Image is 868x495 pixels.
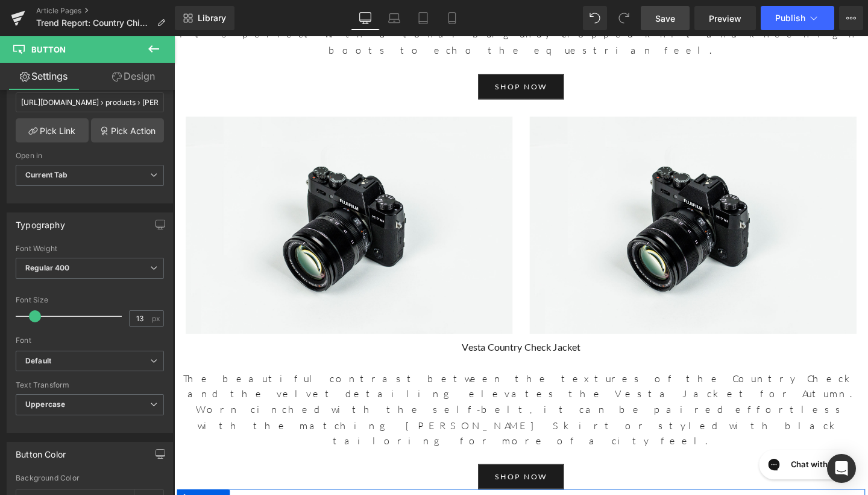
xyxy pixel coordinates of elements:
[198,13,226,24] span: Library
[36,18,152,28] span: Trend Report: Country Chic for AW25
[16,213,65,230] div: Typography
[694,6,756,30] a: Preview
[16,152,164,160] div: Open in
[303,321,427,333] strong: Vesta Country Check Jacket
[25,263,70,272] b: Regular 400
[775,13,805,23] span: Publish
[91,118,164,142] a: Pick Action
[36,6,175,16] a: Article Pages
[16,474,164,482] div: Background Color
[380,6,409,30] a: Laptop
[761,6,834,30] button: Publish
[16,244,164,253] div: Font Weight
[16,381,164,389] div: Text Transform
[43,476,58,494] a: Expand / Collapse
[90,63,177,90] a: Design
[337,46,392,59] span: shop now
[319,450,410,476] a: shop now
[175,6,234,30] a: New Library
[319,40,410,66] a: shop now
[409,6,438,30] a: Tablet
[25,400,65,409] b: Uppercase
[16,336,164,345] div: Font
[839,6,863,30] button: More
[16,296,164,304] div: Font Size
[609,430,717,470] iframe: Gorgias live chat messenger
[12,85,356,313] img: Vesta Country Check Jacket
[16,442,66,459] div: Button Color
[583,6,607,30] button: Undo
[655,12,675,25] span: Save
[351,6,380,30] a: Desktop
[438,6,467,30] a: Mobile
[374,85,717,313] img: Vesta Country Check Jacket
[337,457,392,470] span: shop now
[16,92,164,112] input: https://your-shop.myshopify.com
[827,454,856,483] div: Open Intercom Messenger
[31,45,66,54] span: Button
[19,476,43,494] span: Row
[25,170,68,179] b: Current Tab
[25,356,51,366] i: Default
[709,12,741,25] span: Preview
[612,6,636,30] button: Redo
[16,118,89,142] a: Pick Link
[152,315,162,322] span: px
